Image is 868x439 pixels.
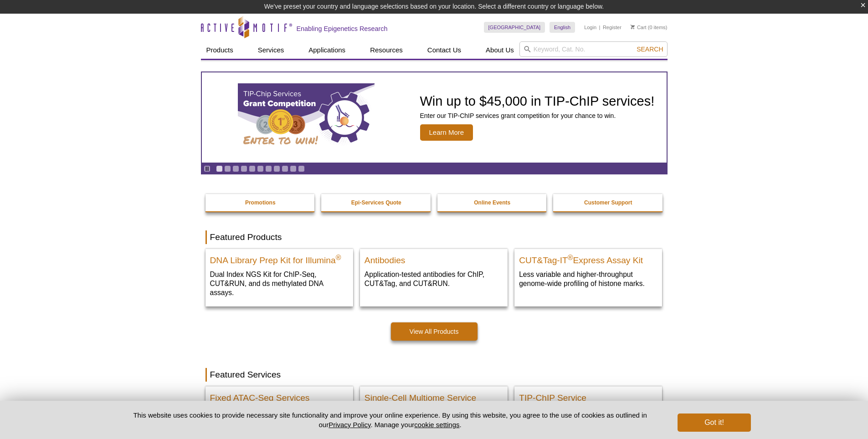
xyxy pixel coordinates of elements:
[210,270,349,297] p: Dual Index NGS Kit for ChIP-Seq, CUT&RUN, and ds methylated DNA assays.
[205,386,353,435] a: Fixed ATAC-Seq Services Fixed ATAC-Seq Services Genome-wide profiles of open chromatin from [MEDI...
[303,41,351,59] a: Applications
[351,199,401,206] strong: Epi-Services Quote
[118,410,663,429] p: This website uses cookies to provide necessary site functionality and improve your online experie...
[422,41,467,59] a: Contact Us
[519,270,657,288] p: Less variable and higher-throughput genome-wide profiling of histone marks​.
[420,112,655,120] p: Enter our TIP-ChIP services grant competition for your chance to win.
[245,199,276,206] strong: Promotions
[321,194,431,211] a: Epi-Services Quote
[252,41,290,59] a: Services
[216,165,223,172] a: Go to slide 1
[568,254,573,261] sup: ®
[631,25,635,29] img: Your Cart
[205,249,353,306] a: DNA Library Prep Kit for Illumina DNA Library Prep Kit for Illumina® Dual Index NGS Kit for ChIP-...
[678,413,750,432] button: Got it!
[241,165,247,172] a: Go to slide 4
[249,165,256,172] a: Go to slide 5
[202,72,667,163] article: TIP-ChIP Services Grant Competition
[202,72,667,163] a: TIP-ChIP Services Grant Competition Win up to $45,000 in TIP-ChIP services! Enter our TIP-ChIP se...
[204,165,211,172] a: Toggle autoplay
[210,251,349,265] h2: DNA Library Prep Kit for Illumina
[365,251,503,265] h2: Antibodies
[514,249,662,297] a: CUT&Tag-IT® Express Assay Kit CUT&Tag-IT®Express Assay Kit Less variable and higher-throughput ge...
[584,24,596,31] a: Login
[391,322,478,341] a: View All Products
[273,165,280,172] a: Go to slide 8
[210,389,349,403] h2: Fixed ATAC-Seq Services
[637,46,663,53] span: Search
[414,421,459,429] button: cookie settings
[631,24,647,31] a: Cart
[265,165,272,172] a: Go to slide 7
[205,368,663,382] h2: Featured Services
[257,165,264,172] a: Go to slide 6
[282,165,288,172] a: Go to slide 9
[205,194,316,211] a: Promotions
[519,251,657,265] h2: CUT&Tag-IT Express Assay Kit
[420,124,473,141] span: Learn More
[603,24,621,31] a: Register
[474,199,510,206] strong: Online Events
[553,194,663,211] a: Customer Support
[484,22,545,33] a: [GEOGRAPHIC_DATA]
[550,22,575,33] a: English
[365,389,503,403] h2: Single-Cell Multiome Service
[298,165,305,172] a: Go to slide 11
[519,389,657,403] h2: TIP-ChIP Service
[297,25,388,33] h2: Enabling Epigenetics Research
[329,421,370,429] a: Privacy Policy
[631,22,668,33] li: (0 items)
[360,249,508,297] a: All Antibodies Antibodies Application-tested antibodies for ChIP, CUT&Tag, and CUT&RUN.
[519,41,668,57] input: Keyword, Cat. No.
[437,194,548,211] a: Online Events
[599,22,601,33] li: |
[232,165,239,172] a: Go to slide 3
[584,199,632,206] strong: Customer Support
[634,45,666,53] button: Search
[224,165,231,172] a: Go to slide 2
[480,41,519,59] a: About Us
[290,165,297,172] a: Go to slide 10
[238,83,375,152] img: TIP-ChIP Services Grant Competition
[336,254,341,261] sup: ®
[201,41,239,59] a: Products
[420,94,655,108] h2: Win up to $45,000 in TIP-ChIP services!
[205,230,663,244] h2: Featured Products
[365,270,503,288] p: Application-tested antibodies for ChIP, CUT&Tag, and CUT&RUN.
[365,41,408,59] a: Resources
